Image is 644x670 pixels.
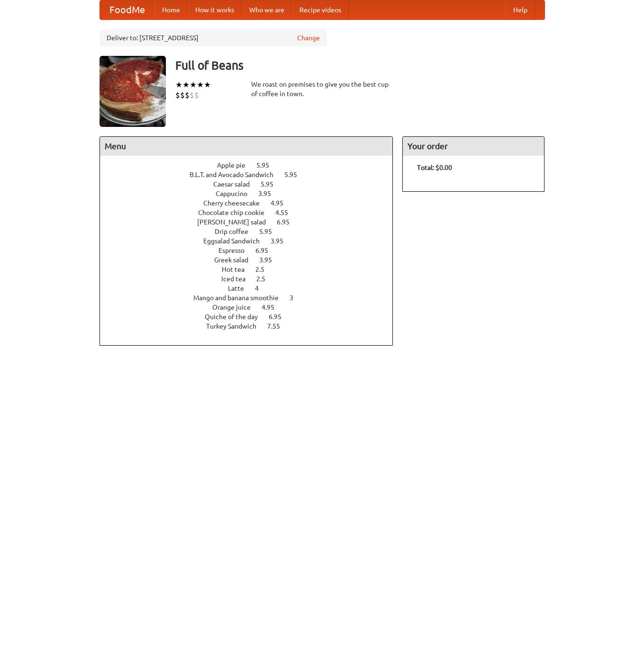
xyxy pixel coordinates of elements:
a: Orange juice 4.95 [212,304,292,311]
b: Total: $0.00 [417,164,452,171]
span: Chocolate chip cookie [198,209,274,216]
span: Turkey Sandwich [206,322,266,330]
span: 4 [255,285,268,292]
a: Hot tea 2.5 [222,266,282,273]
img: angular.jpg [100,56,166,127]
a: B.L.T. and Avocado Sandwich 5.95 [190,171,315,179]
a: Cappucino 3.95 [216,190,289,197]
span: Apple pie [217,161,255,169]
a: Change [297,33,320,43]
span: 3.95 [258,190,281,197]
div: Deliver to: [STREET_ADDRESS] [100,29,327,46]
span: 2.5 [256,275,275,283]
a: Espresso 6.95 [218,247,286,254]
li: $ [185,90,190,100]
a: Drip coffee 5.95 [215,228,290,235]
span: 6.95 [277,218,299,226]
span: 5.95 [284,171,307,179]
span: Mango and banana smoothie [193,294,288,302]
li: ★ [175,80,182,90]
span: [PERSON_NAME] salad [197,218,275,226]
span: 5.95 [256,161,279,169]
span: 5.95 [261,180,283,188]
a: Who we are [242,0,292,19]
h4: Menu [100,137,393,156]
span: Cappucino [216,190,257,197]
a: Greek salad 3.95 [214,256,290,264]
span: Hot tea [222,266,254,273]
a: Chocolate chip cookie 4.55 [198,209,306,216]
span: Eggsalad Sandwich [203,237,269,245]
span: Caesar salad [213,180,259,188]
li: ★ [204,80,211,90]
h4: Your order [403,137,544,156]
li: $ [175,90,180,100]
a: Turkey Sandwich 7.55 [206,322,298,330]
li: $ [190,90,194,100]
a: [PERSON_NAME] salad 6.95 [197,218,307,226]
span: 2.5 [255,266,274,273]
span: Quiche of the day [205,313,267,321]
span: 6.95 [255,247,278,254]
span: Espresso [218,247,254,254]
a: Mango and banana smoothie 3 [193,294,311,302]
span: Orange juice [212,304,260,311]
span: 6.95 [269,313,291,321]
span: Iced tea [221,275,255,283]
span: 4.95 [271,199,293,207]
li: ★ [190,80,197,90]
a: FoodMe [100,0,154,19]
h3: Full of Beans [175,56,545,75]
a: Caesar salad 5.95 [213,180,291,188]
li: ★ [182,80,190,90]
a: Iced tea 2.5 [221,275,283,283]
span: 7.55 [267,322,290,330]
a: Latte 4 [228,285,276,292]
span: 3.95 [259,256,281,264]
span: 3 [290,294,303,302]
span: B.L.T. and Avocado Sandwich [190,171,283,179]
span: 4.95 [262,304,284,311]
a: Recipe videos [292,0,349,19]
li: ★ [197,80,204,90]
span: Cherry cheesecake [203,199,269,207]
span: 5.95 [259,228,281,235]
span: Drip coffee [215,228,258,235]
a: Quiche of the day 6.95 [205,313,299,321]
span: Greek salad [214,256,258,264]
div: We roast on premises to give you the best cup of coffee in town. [251,80,393,98]
a: Home [154,0,188,19]
li: $ [194,90,199,100]
span: Latte [228,285,254,292]
li: $ [180,90,185,100]
a: How it works [188,0,242,19]
span: 4.55 [275,209,298,216]
a: Cherry cheesecake 4.95 [203,199,301,207]
a: Apple pie 5.95 [217,161,287,169]
a: Help [506,0,535,19]
a: Eggsalad Sandwich 3.95 [203,237,301,245]
span: 3.95 [271,237,293,245]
